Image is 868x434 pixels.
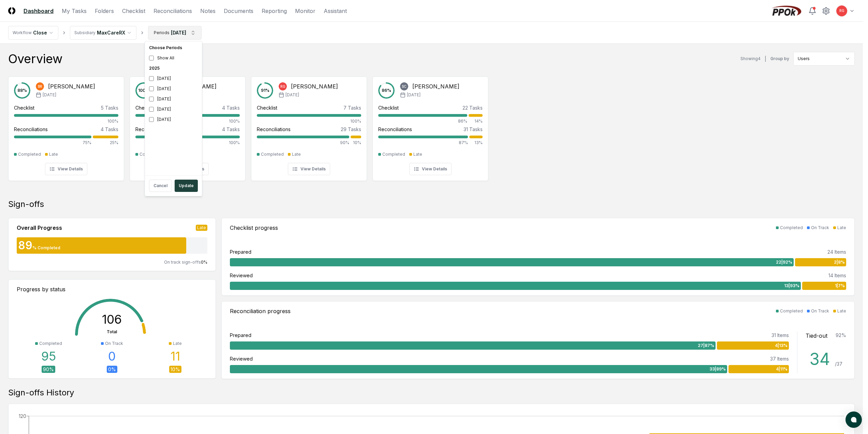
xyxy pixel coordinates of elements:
[175,180,198,192] button: Update
[146,63,201,73] div: 2025
[146,43,201,53] div: Choose Periods
[149,180,172,192] button: Cancel
[146,84,201,94] div: [DATE]
[146,53,201,63] div: Show All
[146,114,201,125] div: [DATE]
[146,104,201,114] div: [DATE]
[146,73,201,84] div: [DATE]
[146,94,201,104] div: [DATE]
